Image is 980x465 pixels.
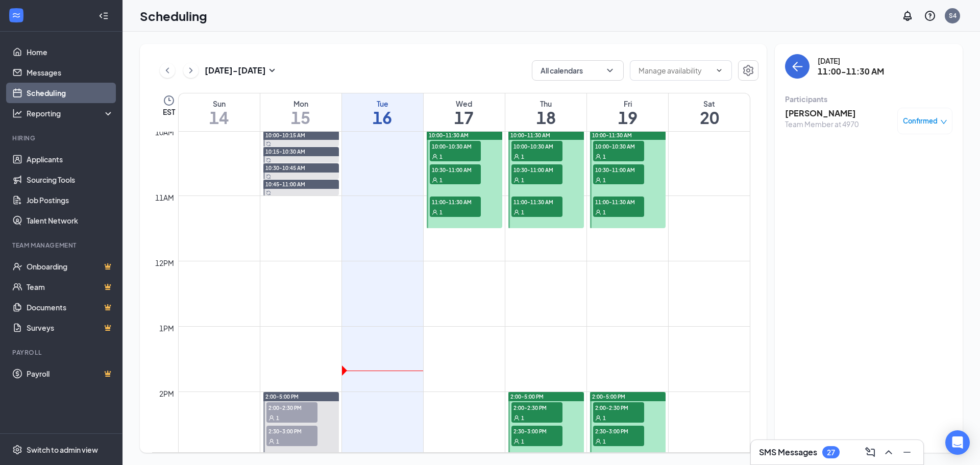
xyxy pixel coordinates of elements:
div: Thu [505,99,586,109]
a: September 19, 2025 [587,93,668,131]
span: 1 [521,438,524,445]
div: Switch to admin view [27,445,98,455]
button: ChevronRight [183,63,199,78]
svg: Collapse [99,11,109,21]
svg: WorkstreamLogo [11,10,21,20]
span: 1 [603,153,606,160]
a: SurveysCrown [27,317,114,338]
h1: 14 [179,109,260,126]
svg: Sync [266,190,271,195]
h1: 17 [424,109,505,126]
span: 1 [603,177,606,184]
svg: User [595,209,601,215]
span: Confirmed [903,116,938,126]
svg: User [595,438,601,445]
svg: User [513,177,520,183]
svg: Minimize [901,446,913,458]
div: 27 [827,448,835,457]
a: OnboardingCrown [27,256,114,277]
button: Settings [738,60,758,81]
span: 1 [603,438,606,445]
a: September 20, 2025 [669,93,750,131]
a: September 16, 2025 [342,93,423,131]
span: 10:15-10:30 AM [265,148,305,155]
svg: Sync [266,158,271,163]
svg: SmallChevronDown [266,64,278,77]
a: DocumentsCrown [27,297,114,317]
span: 10:00-10:30 AM [593,141,644,151]
span: 2:00-5:00 PM [592,393,625,400]
div: [DATE] [818,56,884,66]
button: All calendarsChevronDown [532,60,624,81]
span: 10:30-11:00 AM [430,164,481,175]
span: 1 [439,209,443,216]
svg: ChevronRight [186,64,196,77]
svg: ArrowLeft [791,60,803,72]
span: 2:00-5:00 PM [265,393,299,400]
div: S4 [949,11,957,20]
svg: User [268,415,275,421]
svg: Sync [266,141,271,146]
span: 10:30-10:45 AM [265,164,305,172]
span: 2:30-3:00 PM [511,426,562,436]
a: Applicants [27,149,114,169]
svg: ChevronUp [883,446,895,458]
svg: User [595,177,601,183]
div: 1pm [157,323,176,334]
span: 2:00-2:30 PM [593,402,644,412]
h1: 20 [669,109,750,126]
svg: ChevronDown [605,65,615,76]
a: Talent Network [27,210,114,231]
div: Participants [785,94,952,104]
span: 10:00-11:30 AM [592,132,632,139]
span: 10:30-11:00 AM [593,164,644,175]
svg: Clock [163,94,175,107]
svg: QuestionInfo [924,10,936,22]
div: Team Member at 4970 [785,119,859,129]
div: 2pm [157,388,176,399]
svg: User [513,415,520,421]
svg: Notifications [901,10,914,22]
h1: 16 [342,109,423,126]
span: 1 [521,153,524,160]
svg: ComposeMessage [864,446,876,458]
div: Hiring [12,134,112,142]
span: 10:00-10:30 AM [430,141,481,151]
span: 2:00-5:00 PM [510,393,544,400]
svg: ChevronLeft [162,64,173,77]
a: PayrollCrown [27,363,114,384]
a: Messages [27,62,114,83]
span: 1 [521,209,524,216]
h1: 19 [587,109,668,126]
svg: User [432,154,438,160]
a: September 14, 2025 [179,93,260,131]
svg: ChevronDown [715,66,723,75]
svg: Sync [266,174,271,179]
div: Payroll [12,348,112,357]
input: Manage availability [639,65,711,76]
svg: User [513,438,520,445]
span: 10:45-11:00 AM [265,181,305,188]
h1: 15 [260,109,341,126]
span: 11:00-11:30 AM [593,197,644,207]
span: 1 [603,414,606,422]
svg: Settings [742,64,754,77]
span: 1 [603,209,606,216]
span: 1 [521,414,524,422]
h3: SMS Messages [759,447,817,458]
svg: User [513,209,520,215]
button: Minimize [899,444,915,460]
div: 12pm [153,257,176,268]
h1: Scheduling [140,7,207,25]
svg: User [432,209,438,215]
span: 11:00-11:30 AM [430,197,481,207]
a: Job Postings [27,190,114,210]
span: 1 [276,414,279,422]
a: Scheduling [27,83,114,103]
div: Fri [587,99,668,109]
span: 2:30-3:00 PM [593,426,644,436]
div: Open Intercom Messenger [945,430,970,455]
span: 10:00-11:30 AM [429,132,469,139]
svg: User [595,154,601,160]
